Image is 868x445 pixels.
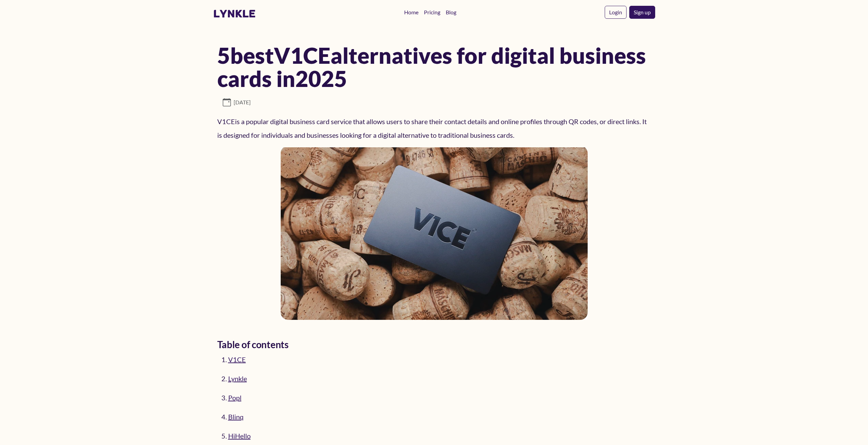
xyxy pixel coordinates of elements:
h2: Table of contents [217,339,651,350]
a: V1CE [228,355,246,364]
span: [DATE] [223,98,251,106]
a: Popl [228,394,241,402]
a: Login [605,6,627,19]
a: Home [401,5,421,19]
a: lynkle [213,7,256,20]
a: Blog [443,5,459,19]
img: V1CE [281,147,588,320]
h1: 5 best V1CE alternatives for digital business cards in 2025 [217,44,651,90]
a: Pricing [421,5,443,19]
a: Blinq [228,413,244,421]
a: Sign up [629,6,655,19]
p: V1CE is a popular digital business card service that allows users to share their contact details ... [217,115,651,142]
a: HiHello [228,432,251,440]
a: Lynkle [228,374,247,383]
